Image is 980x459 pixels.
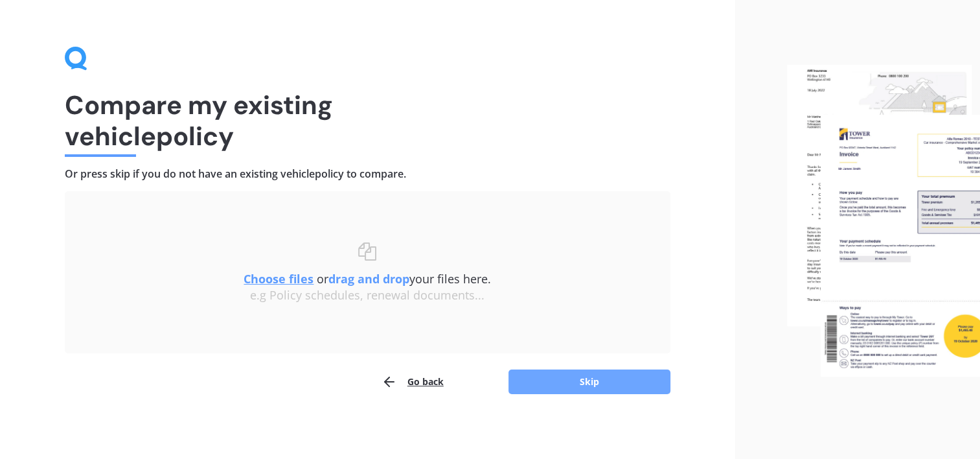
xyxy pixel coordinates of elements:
[382,369,444,395] button: Go back
[244,271,491,287] span: or your files here.
[787,65,980,377] img: files.webp
[65,89,670,152] h1: Compare my existing vehicle policy
[65,167,670,181] h4: Or press skip if you do not have an existing vehicle policy to compare.
[91,288,644,303] div: e.g Policy schedules, renewal documents...
[508,370,670,394] button: Skip
[328,271,409,287] b: drag and drop
[244,271,313,287] u: Choose files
